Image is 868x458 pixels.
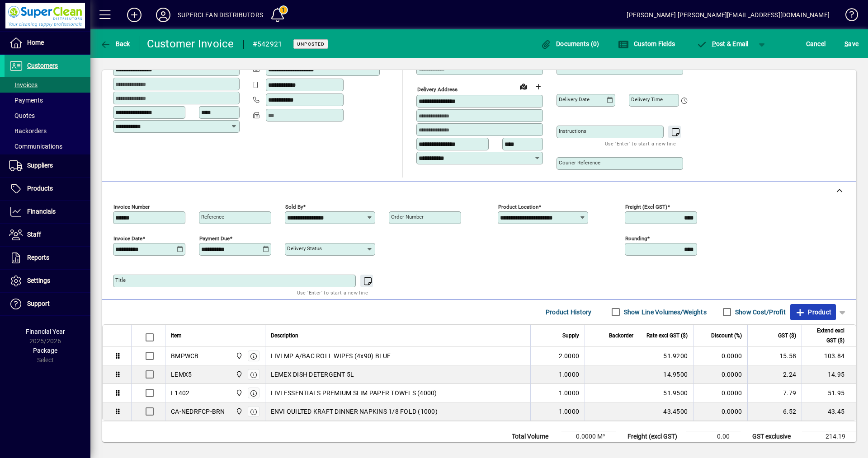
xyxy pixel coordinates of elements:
td: 14.95 [802,365,856,384]
div: CA-NEDRFCP-BRN [171,407,225,416]
td: 0.0000 [693,402,747,421]
div: L1402 [171,388,189,397]
span: Package [33,347,57,354]
span: Discount (%) [711,331,742,341]
mat-label: Product location [498,204,538,210]
button: Add [120,7,149,23]
span: GST ($) [778,331,796,341]
span: LIVI ESSENTIALS PREMIUM SLIM PAPER TOWELS (4000) [271,388,437,397]
span: Financials [27,208,56,215]
span: LEMEX DISH DETERGENT 5L [271,370,354,379]
td: 2.24 [747,365,802,384]
td: 103.84 [802,347,856,365]
td: 0.0000 [693,365,747,384]
span: ave [844,37,859,51]
a: Invoices [5,77,90,93]
span: Payments [9,97,43,104]
div: Customer Invoice [147,37,234,51]
a: Communications [5,139,90,154]
div: 43.4500 [645,407,688,416]
span: P [712,40,716,47]
div: SUPERCLEAN DISTRIBUTORS [178,8,263,22]
td: 214.19 [802,431,856,442]
span: Superclean Distributors [233,369,244,379]
span: Superclean Distributors [233,407,244,416]
mat-label: Sold by [285,204,303,210]
a: Support [5,293,90,315]
span: Backorder [609,331,633,341]
div: LEMX5 [171,370,192,379]
mat-label: Instructions [559,128,586,134]
mat-label: Invoice date [113,235,142,242]
span: 1.0000 [559,370,580,379]
a: Backorders [5,123,90,139]
td: 0.0000 [693,347,747,365]
span: Item [171,331,182,341]
span: Backorders [9,127,47,135]
span: 1.0000 [559,388,580,397]
label: Show Line Volumes/Weights [622,308,707,317]
button: Save [842,36,861,52]
span: Rate excl GST ($) [646,331,688,341]
span: Quotes [9,112,35,119]
button: Choose address [531,79,545,94]
a: Financials [5,201,90,223]
a: Staff [5,224,90,246]
span: Staff [27,231,41,238]
mat-label: Freight (excl GST) [625,204,667,210]
mat-label: Rounding [625,235,647,242]
td: 7.79 [747,384,802,402]
span: Communications [9,143,62,150]
span: Supply [562,331,579,341]
span: Custom Fields [618,40,675,47]
span: Superclean Distributors [233,388,244,398]
div: #542921 [253,37,283,51]
button: Profile [149,7,178,23]
a: Products [5,178,90,200]
a: Knowledge Base [839,2,857,31]
div: 51.9200 [645,351,688,360]
mat-hint: Use 'Enter' to start a new line [605,138,676,149]
div: [PERSON_NAME] [PERSON_NAME][EMAIL_ADDRESS][DOMAIN_NAME] [627,8,830,22]
span: 1.0000 [559,407,580,416]
span: LIVI MP A/BAC ROLL WIPES (4x90) BLUE [271,351,391,360]
span: Superclean Distributors [233,351,244,361]
span: Cancel [806,37,826,51]
span: Customers [27,62,58,69]
mat-label: Reference [201,214,224,220]
td: Total Volume [507,431,561,442]
mat-label: Delivery date [559,96,590,103]
button: Back [98,36,132,52]
td: 0.00 [686,431,741,442]
span: S [844,40,848,47]
span: Settings [27,277,50,284]
mat-label: Payment due [199,235,230,242]
button: Product History [542,304,595,320]
td: Freight (excl GST) [623,431,686,442]
a: Payments [5,93,90,108]
td: 6.52 [747,402,802,421]
mat-label: Order number [391,214,424,220]
span: Products [27,185,53,192]
mat-hint: Use 'Enter' to start a new line [297,287,368,298]
span: Documents (0) [541,40,599,47]
a: Reports [5,247,90,269]
span: Support [27,300,50,307]
span: ENVI QUILTED KRAFT DINNER NAPKINS 1/8 FOLD (1000) [271,407,438,416]
span: Financial Year [26,328,65,335]
td: 0.0000 [693,384,747,402]
button: Cancel [804,36,828,52]
span: Extend excl GST ($) [807,326,844,346]
span: Home [27,39,44,46]
div: 51.9500 [645,388,688,397]
mat-label: Title [115,277,126,283]
span: 2.0000 [559,351,580,360]
span: Back [100,40,130,47]
button: Product [790,304,836,320]
span: Invoices [9,81,38,89]
td: 51.95 [802,384,856,402]
mat-label: Delivery status [287,245,322,252]
mat-label: Courier Reference [559,159,600,166]
div: BMPWCB [171,351,199,360]
button: Documents (0) [538,36,602,52]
